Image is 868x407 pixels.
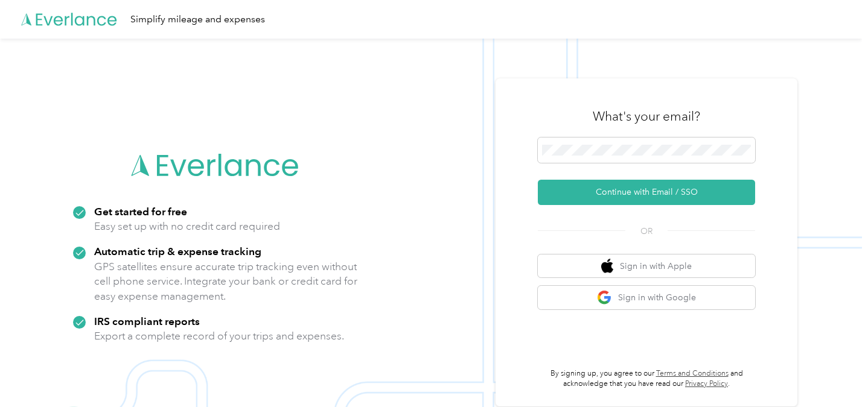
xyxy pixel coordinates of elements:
[538,368,755,390] p: By signing up, you agree to our and acknowledge that you have read our .
[593,108,700,125] h3: What's your email?
[94,329,344,344] p: Export a complete record of your trips and expenses.
[538,180,755,205] button: Continue with Email / SSO
[94,315,200,327] strong: IRS compliant reports
[94,259,358,304] p: GPS satellites ensure accurate trip tracking even without cell phone service. Integrate your bank...
[625,225,668,238] span: OR
[94,245,261,257] strong: Automatic trip & expense tracking
[94,219,280,234] p: Easy set up with no credit card required
[538,286,755,309] button: google logoSign in with Google
[597,290,612,305] img: google logo
[800,339,868,407] iframe: Everlance-gr Chat Button Frame
[94,205,187,218] strong: Get started for free
[656,369,729,378] a: Terms and Conditions
[130,12,265,27] div: Simplify mileage and expenses
[538,254,755,278] button: apple logoSign in with Apple
[601,259,613,274] img: apple logo
[685,379,728,388] a: Privacy Policy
